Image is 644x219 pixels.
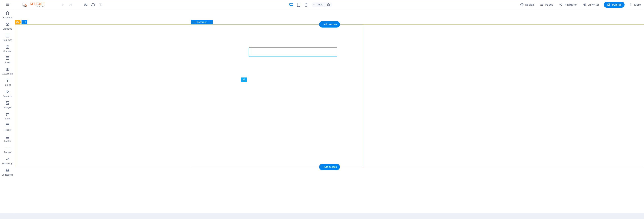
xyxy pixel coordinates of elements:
p: Columns [3,39,12,42]
span: Publish [607,3,622,7]
i: On resize automatically adjust zoom level to fit chosen device. [327,3,330,6]
p: Images [4,106,11,109]
p: Slider [5,117,10,120]
button: 100% [312,2,325,7]
button: Navigator [558,2,578,8]
button: More [628,2,642,8]
p: Forms [4,151,11,154]
button: Publish [604,2,625,8]
p: Tables [4,83,11,86]
span: Design [520,3,534,7]
p: Favorites [3,16,12,19]
button: Pages [538,2,555,8]
p: Header [4,128,11,131]
span: Pages [540,3,553,7]
p: Content [3,50,12,53]
div: + Add section [319,21,340,28]
button: AI Writer [581,2,601,8]
span: Container [197,21,206,23]
p: Elements [3,27,12,30]
div: Design (Ctrl+Alt+Y) [519,2,536,8]
button: Design [519,2,536,8]
button: reload [91,2,95,7]
p: Footer [4,140,11,143]
button: Click here to leave preview mode and continue editing [83,2,88,7]
span: Navigator [559,3,577,7]
div: + Add section [319,164,340,170]
img: Editor Logo [22,2,50,7]
p: Marketing [2,162,13,165]
p: Features [3,95,12,98]
h6: 100% [317,2,323,7]
span: More [629,3,641,7]
p: Collections [2,173,13,176]
p: Boxes [4,61,11,64]
i: Reload page [91,3,95,7]
span: AI Writer [583,3,599,7]
p: Accordion [2,72,13,75]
